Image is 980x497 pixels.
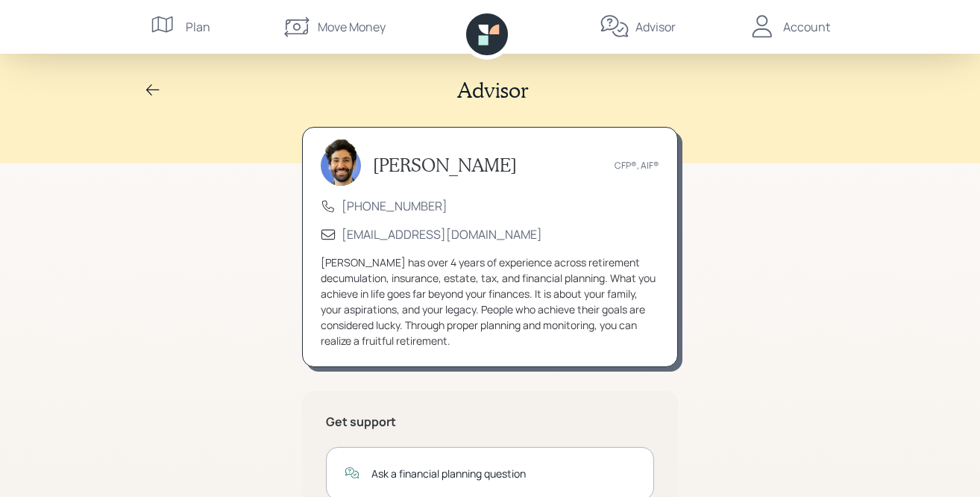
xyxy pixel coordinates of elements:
[321,138,361,186] img: eric-schwartz-headshot.png
[635,18,676,36] div: Advisor
[321,254,659,348] div: [PERSON_NAME] has over 4 years of experience across retirement decumulation, insurance, estate, t...
[457,78,529,103] h2: Advisor
[342,226,542,243] a: [EMAIL_ADDRESS][DOMAIN_NAME]
[326,415,654,429] h5: Get support
[373,154,517,176] h3: [PERSON_NAME]
[615,159,659,172] div: CFP®, AIF®
[342,198,447,214] a: [PHONE_NUMBER]
[371,466,635,481] div: Ask a financial planning question
[318,18,386,36] div: Move Money
[783,18,830,36] div: Account
[186,18,210,36] div: Plan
